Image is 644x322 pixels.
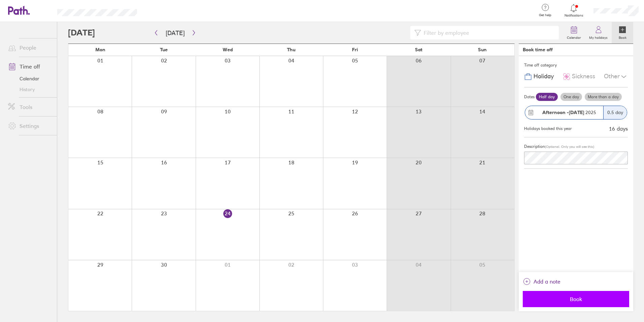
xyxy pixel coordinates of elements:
span: Notifications [563,14,585,18]
input: Filter by employee [421,26,555,39]
span: Holiday [534,73,554,80]
span: Sickness [572,73,595,80]
span: Fri [352,47,358,52]
label: My holidays [585,34,612,40]
a: My holidays [585,22,612,44]
a: Tools [3,100,57,114]
span: Thu [287,47,295,52]
div: Holidays booked this year [524,126,572,131]
div: Other [604,70,628,83]
div: 0.5 day [603,106,627,119]
a: Book [612,22,633,44]
strong: [DATE] [569,109,584,115]
div: 16 days [609,126,628,132]
span: Sat [415,47,422,52]
a: Notifications [563,3,585,18]
label: Half day [536,93,558,101]
span: Add a note [534,276,560,287]
a: Time off [3,60,57,73]
span: (Optional. Only you will see this) [545,144,594,149]
button: Add a note [523,276,560,287]
a: Calendar [563,22,585,44]
a: Calendar [3,73,57,84]
a: History [3,84,57,95]
span: Sun [478,47,487,52]
span: Tue [160,47,168,52]
span: Description [524,144,545,149]
label: One day [560,93,582,101]
a: Settings [3,119,57,133]
label: Calendar [563,34,585,40]
span: 2025 [542,110,596,115]
button: Book [523,291,629,307]
span: Dates [524,95,535,99]
span: Book [527,296,624,302]
strong: Afternoon - [542,109,569,115]
label: Book [615,34,631,40]
span: Get help [534,13,556,17]
label: More than a day [585,93,622,101]
button: [DATE] [160,27,190,38]
a: People [3,41,57,54]
div: Time off category [524,60,628,70]
span: Wed [223,47,233,52]
div: Book time off [523,47,553,52]
span: Mon [95,47,105,52]
button: Afternoon -[DATE] 20250.5 day [524,102,628,123]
